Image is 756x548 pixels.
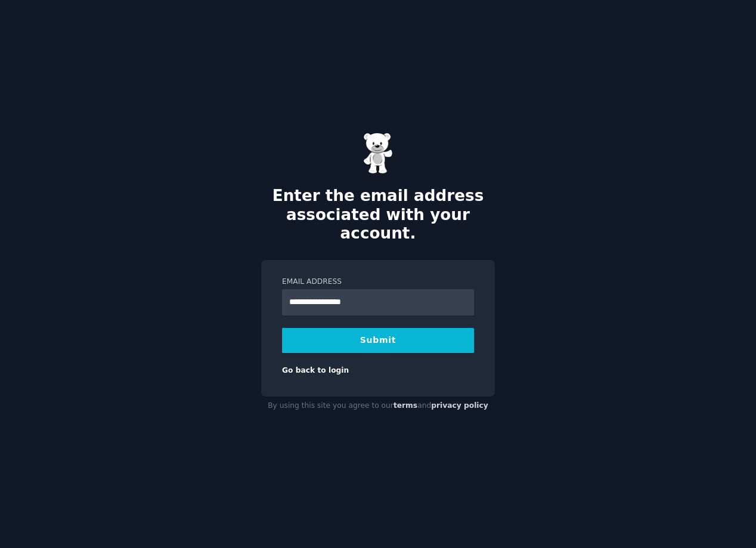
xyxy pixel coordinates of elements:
[282,328,474,353] button: Submit
[282,277,474,287] label: Email Address
[363,132,393,174] img: Gummy Bear
[431,401,488,410] a: privacy policy
[261,187,495,243] h2: Enter the email address associated with your account.
[282,366,349,374] a: Go back to login
[394,401,417,410] a: terms
[261,397,495,416] div: By using this site you agree to our and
